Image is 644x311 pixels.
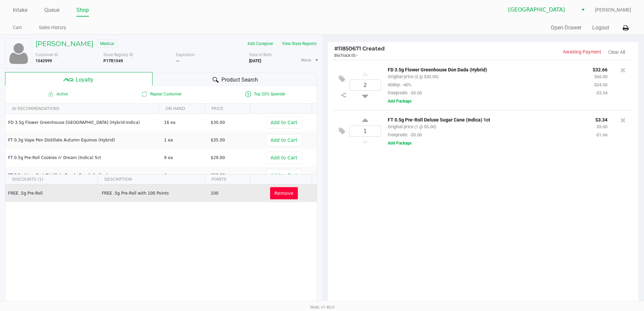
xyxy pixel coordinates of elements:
inline-svg: Is repeat customer [140,90,148,98]
span: Web: v1.40.0 [310,305,334,310]
span: BioTrack ID: [334,53,356,58]
span: Medical [97,40,118,48]
small: Original price (2 @ $30.00) [388,74,438,79]
inline-svg: Is a top 20% spender [244,90,252,98]
button: Add Package [388,140,411,146]
span: Top 20% Spender [213,90,317,98]
span: $30.00 [211,120,225,125]
th: DESCRIPTION [97,175,205,184]
a: Sales History [39,23,66,32]
th: ON HAND [159,104,205,114]
inline-svg: Split item qty to new line [338,91,350,99]
a: Intake [13,5,27,15]
span: Add to Cart [270,155,297,160]
button: Add to Cart [266,169,302,181]
small: $5.00 [597,124,607,129]
span: Add to Cart [270,137,297,143]
td: 100 [208,184,254,202]
td: 1 ea [161,131,208,149]
span: Date of Birth [249,52,272,57]
span: Add to Cart [270,173,297,178]
th: POINTS [205,175,251,184]
span: State Registry ID [103,52,133,57]
small: 40dep: [388,82,411,87]
span: Add to Cart [270,120,297,125]
button: View State Registry [278,38,317,49]
span: $35.00 [211,138,225,142]
inline-svg: Active loyalty member [47,90,55,98]
button: Add to Cart [266,134,302,146]
p: FT 0.5g Pre-Roll Deluxe Sugar Cane (Indica) 1ct [388,115,585,123]
th: DISCOUNTS (1) [5,175,97,184]
small: freepre80: [388,90,422,95]
span: # [334,45,338,52]
span: More [301,57,311,63]
b: [DATE] [249,59,261,63]
button: Select [578,4,588,16]
span: Active [5,90,109,98]
a: Queue [44,5,59,15]
span: Repeat Customer [109,90,213,98]
button: Add to Cart [266,116,302,129]
button: Add Caregiver [243,38,278,49]
td: 16 ea [161,114,208,131]
p: FD 3.5g Flower Greenhouse Don Dada (Hybrid) [388,65,582,72]
small: -$3.34 [595,90,607,95]
span: Expiration [176,52,195,57]
a: Cart [13,23,22,32]
span: - [356,53,358,58]
b: P1TR1549 [103,59,123,63]
th: AI RECOMMENDATIONS [5,104,159,114]
span: Product Search [221,76,258,84]
span: [GEOGRAPHIC_DATA] [508,6,574,14]
div: Data table [5,175,317,286]
td: 4 ea [161,166,208,184]
td: FREE .5g Pre-Roll [5,184,99,202]
p: $32.66 [593,65,607,72]
b: 1542999 [35,59,52,63]
button: Clear All [608,49,625,56]
button: Open Drawer [551,24,581,32]
button: Add to Cart [266,152,302,164]
td: 9 ea [161,149,208,166]
button: Logout [592,24,609,32]
li: More [299,54,319,66]
td: FT 0.5g Vape Cart Distillate Purple Punch (Indica) [5,166,161,184]
span: -$5.00 [408,90,422,95]
span: [PERSON_NAME] [595,6,631,14]
p: Awaiting Payment [483,48,601,55]
td: FREE .5g Pre-Roll with 100 Points [99,184,208,202]
th: PRICE [205,104,251,114]
button: Add Package [388,98,411,104]
a: Shop [76,5,89,15]
span: -40% [401,82,411,87]
small: -$24.00 [593,82,607,87]
td: FD 3.5g Flower Greenhouse [GEOGRAPHIC_DATA] (Hybrid-Indica) [5,114,161,131]
button: Remove [270,187,298,199]
td: FT 0.5g Pre-Roll Cookies n' Dream (Indica) 5ct [5,149,161,166]
span: Customer ID [35,52,58,57]
h5: [PERSON_NAME] [35,40,93,48]
span: $29.00 [211,155,225,160]
small: $60.00 [594,74,607,79]
small: -$1.66 [595,132,607,137]
small: Original price (1 @ $5.00) [388,124,436,129]
span: Remove [275,191,294,196]
td: FT 0.3g Vape Pen Distillate Autumn Equinox (Hybrid) [5,131,161,149]
small: freepre80: [388,132,422,137]
b: -- [176,59,180,63]
span: Loyalty [76,76,93,84]
span: 11850671 Created [334,45,385,52]
div: Data table [5,104,317,174]
span: $50.00 [211,173,225,178]
span: -$5.00 [408,132,422,137]
p: $3.34 [595,115,607,123]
